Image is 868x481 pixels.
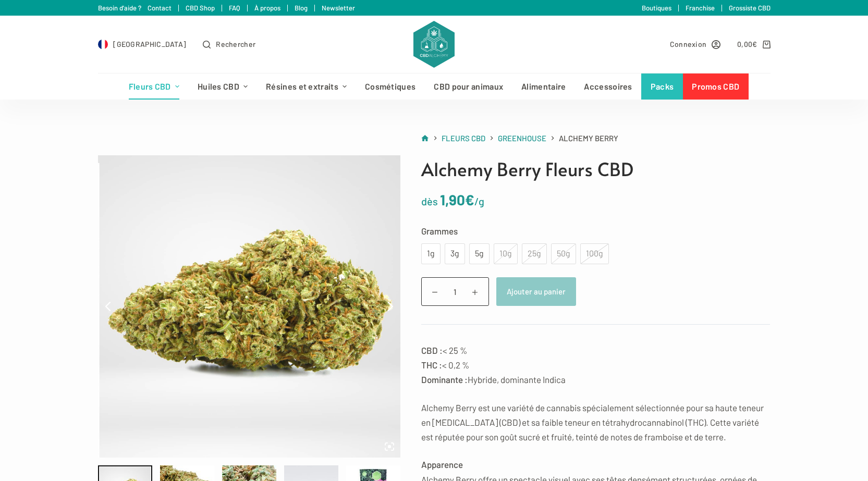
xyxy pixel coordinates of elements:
strong: Apparence [421,459,463,470]
span: Fleurs CBD [442,133,485,143]
a: Packs [641,73,683,100]
p: < 25 % < 0,2 % Hybride, dominante Indica [421,343,771,387]
a: Newsletter [322,4,355,12]
a: Panier d’achat [737,38,770,50]
a: Besoin d'aide ? Contact [98,4,172,12]
span: /g [474,195,484,207]
a: Greenhouse [498,132,546,145]
div: 1g [427,247,434,261]
span: Greenhouse [498,133,546,143]
button: Ajouter au panier [496,277,576,306]
a: Résines et extraits [257,73,356,100]
a: Fleurs CBD [119,73,188,100]
img: flowers-outdoor-alchemy_berry-product-v5b [98,155,400,458]
p: Alchemy Berry est une variété de cannabis spécialement sélectionnée pour sa haute teneur en [MEDI... [421,400,771,444]
span: dès [421,195,438,207]
img: CBD Alchemy [413,21,454,68]
span: Alchemy Berry [559,132,618,145]
span: Connexion [670,38,707,50]
a: Alimentaire [512,73,575,100]
span: Rechercher [216,38,255,50]
div: 5g [475,247,483,261]
a: Select Country [98,38,187,50]
strong: Dominante : [421,374,468,385]
bdi: 1,90 [440,191,474,208]
a: Promos CBD [683,73,749,100]
span: € [465,191,474,208]
a: Boutiques [642,4,671,12]
a: CBD Shop [186,4,215,12]
a: Huiles CBD [188,73,256,100]
nav: Menu d’en-tête [119,73,749,100]
span: [GEOGRAPHIC_DATA] [113,38,186,50]
label: Grammes [421,224,771,238]
button: Ouvrir le formulaire de recherche [203,38,255,50]
bdi: 0,00 [737,40,757,48]
strong: THC : [421,360,442,370]
a: Cosmétiques [356,73,425,100]
a: FAQ [229,4,240,12]
a: Fleurs CBD [442,132,485,145]
a: Accessoires [575,73,641,100]
a: Connexion [670,38,721,50]
a: Blog [295,4,308,12]
span: € [752,40,757,48]
div: 3g [451,247,459,261]
a: Franchise [686,4,715,12]
a: Grossiste CBD [729,4,771,12]
input: Quantité de produits [421,277,489,306]
a: CBD pour animaux [425,73,512,100]
a: À propos [254,4,280,12]
strong: CBD : [421,345,443,355]
h1: Alchemy Berry Fleurs CBD [421,155,771,183]
img: FR Flag [98,39,108,50]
